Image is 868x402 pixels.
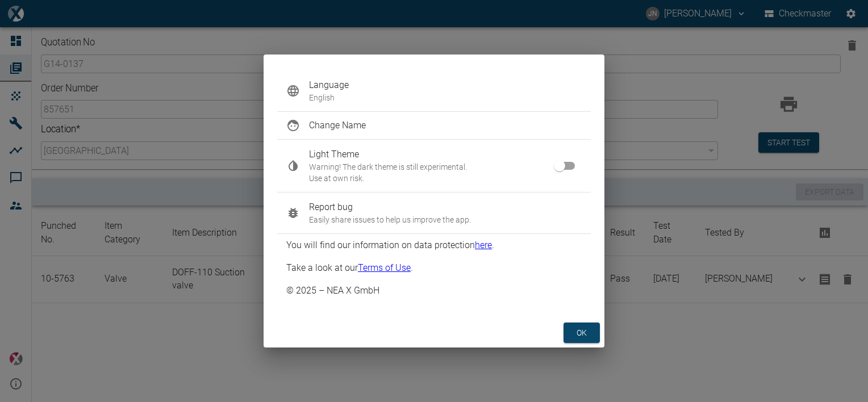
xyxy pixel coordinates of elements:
span: Language [309,78,582,92]
div: LanguageEnglish [277,70,591,111]
p: You will find our information on data protection . [286,238,494,252]
p: © 2025 – NEA X GmbH [286,284,379,298]
div: Report bugEasily share issues to help us improve the app. [277,192,591,233]
p: English [309,92,582,103]
p: Warning! The dark theme is still experimental. Use at own risk. [309,161,564,184]
p: Take a look at our . [286,261,413,275]
div: Change Name [277,112,591,139]
span: Change Name [309,119,582,132]
a: Terms of Use [358,262,411,273]
a: here [475,240,492,250]
span: Report bug [309,200,582,214]
button: ok [564,323,600,344]
p: Easily share issues to help us improve the app. [309,214,582,225]
span: Light Theme [309,148,564,161]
